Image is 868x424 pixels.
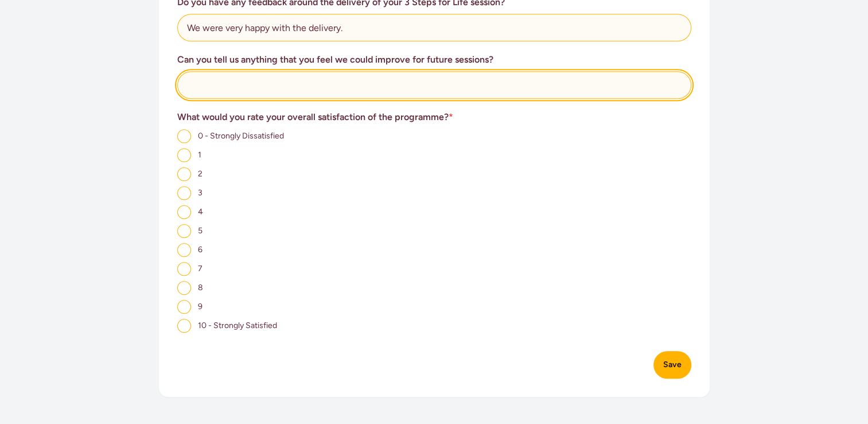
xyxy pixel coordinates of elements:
input: 10 - Strongly Satisfied [177,319,191,333]
span: 6 [198,245,203,255]
input: 3 [177,186,191,200]
h3: What would you rate your overall satisfaction of the programme? [177,110,691,124]
input: 1 [177,148,191,162]
span: 7 [198,264,203,273]
input: 8 [177,281,191,295]
span: 8 [198,283,203,292]
input: 5 [177,224,191,238]
span: 5 [198,226,203,236]
span: 1 [198,150,201,160]
span: 4 [198,207,203,217]
span: 3 [198,188,203,198]
input: 7 [177,262,191,276]
input: 4 [177,205,191,219]
span: 10 - Strongly Satisfied [198,321,277,330]
span: 2 [198,169,203,179]
input: 0 - Strongly Dissatisfied [177,129,191,143]
input: 6 [177,243,191,257]
h3: Can you tell us anything that you feel we could improve for future sessions? [177,53,691,67]
input: 2 [177,167,191,181]
input: 9 [177,300,191,314]
span: 9 [198,302,203,311]
span: 0 - Strongly Dissatisfied [198,131,284,141]
button: Save [653,351,691,379]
